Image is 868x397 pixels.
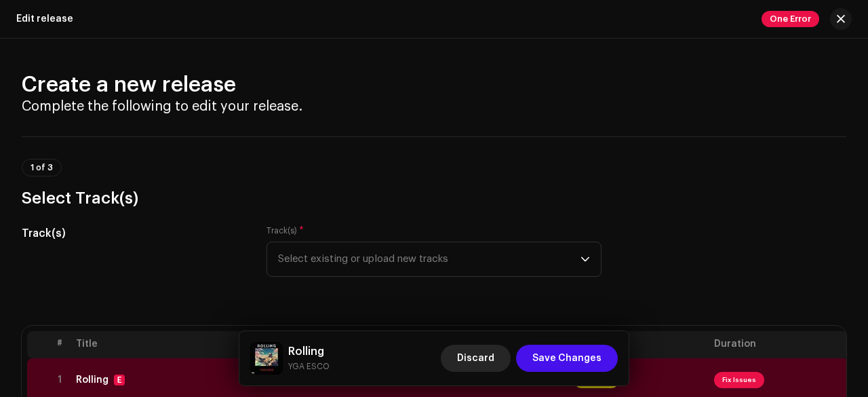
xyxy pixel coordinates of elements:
[516,345,618,372] button: Save Changes
[22,225,245,242] h5: Track(s)
[709,331,849,358] th: Duration
[22,98,846,115] h4: Complete the following to edit your release.
[288,343,330,360] h5: Rolling
[457,345,494,372] span: Discard
[441,345,511,372] button: Discard
[71,331,288,358] th: Title
[278,242,580,276] span: Select existing or upload new tracks
[250,342,283,375] img: aaed8ffd-70bf-48e1-95a4-45071ceebb40
[568,331,709,358] th: ISRC
[267,225,304,236] label: Track(s)
[714,372,764,388] span: Fix Issues
[22,187,846,209] h3: Select Track(s)
[288,360,330,373] small: Rolling
[22,71,846,98] h2: Create a new release
[580,242,590,276] div: dropdown trigger
[532,345,601,372] span: Save Changes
